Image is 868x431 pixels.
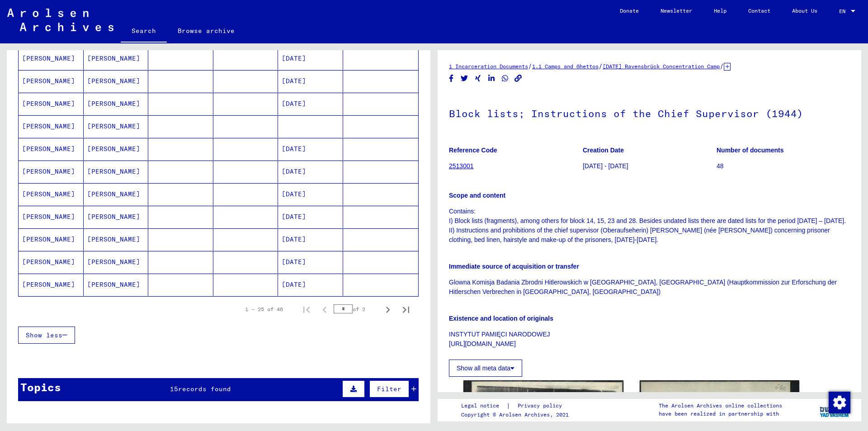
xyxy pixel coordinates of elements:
[449,315,553,322] b: Existence and location of originals
[599,62,603,70] span: /
[583,161,716,171] p: [DATE] - [DATE]
[84,251,149,273] mat-cell: [PERSON_NAME]
[447,73,456,84] button: Share on Facebook
[659,402,782,410] p: The Arolsen Archives online collections
[500,73,510,84] button: Share on WhatsApp
[449,93,850,133] h1: Block lists; Instructions of the Chief Supervisor (1944)
[84,183,149,205] mat-cell: [PERSON_NAME]
[297,300,316,318] button: First page
[720,62,724,70] span: /
[449,330,850,349] p: INSTYTUT PAMIĘCI NARODOWEJ [URL][DOMAIN_NAME]
[449,63,528,70] a: 1 Incarceration Documents
[19,138,84,160] mat-cell: [PERSON_NAME]
[278,47,343,70] mat-cell: [DATE]
[278,274,343,296] mat-cell: [DATE]
[473,73,483,84] button: Share on Xing
[528,62,532,70] span: /
[278,206,343,228] mat-cell: [DATE]
[20,379,61,395] div: Topics
[278,70,343,92] mat-cell: [DATE]
[839,8,849,14] span: EN
[19,161,84,183] mat-cell: [PERSON_NAME]
[449,147,497,154] b: Reference Code
[487,73,496,84] button: Share on LinkedIn
[178,385,231,393] span: records found
[717,147,784,154] b: Number of documents
[334,305,379,313] div: of 2
[659,410,782,418] p: have been realized in partnership with
[449,360,522,377] button: Show all meta data
[7,9,113,31] img: Arolsen_neg.svg
[460,73,469,84] button: Share on Twitter
[84,161,149,183] mat-cell: [PERSON_NAME]
[84,206,149,228] mat-cell: [PERSON_NAME]
[532,63,599,70] a: 1.1 Camps and Ghettos
[449,162,474,170] a: 2513001
[278,183,343,205] mat-cell: [DATE]
[19,183,84,205] mat-cell: [PERSON_NAME]
[19,206,84,228] mat-cell: [PERSON_NAME]
[828,391,850,413] div: Change consent
[18,327,75,344] button: Show less
[278,93,343,115] mat-cell: [DATE]
[170,385,178,393] span: 15
[84,115,149,137] mat-cell: [PERSON_NAME]
[19,47,84,70] mat-cell: [PERSON_NAME]
[84,93,149,115] mat-cell: [PERSON_NAME]
[19,115,84,137] mat-cell: [PERSON_NAME]
[84,70,149,92] mat-cell: [PERSON_NAME]
[818,398,852,421] img: yv_logo.png
[19,228,84,251] mat-cell: [PERSON_NAME]
[369,380,409,398] button: Filter
[19,70,84,92] mat-cell: [PERSON_NAME]
[449,278,850,297] p: Glowna Komisja Badania Zbrodni Hitlerowskich w [GEOGRAPHIC_DATA], [GEOGRAPHIC_DATA] (Hauptkommiss...
[461,411,573,419] p: Copyright © Arolsen Archives, 2021
[379,300,397,318] button: Next page
[583,147,624,154] b: Creation Date
[19,274,84,296] mat-cell: [PERSON_NAME]
[449,192,505,199] b: Scope and content
[245,305,283,313] div: 1 – 25 of 46
[84,138,149,160] mat-cell: [PERSON_NAME]
[461,401,573,411] div: |
[278,138,343,160] mat-cell: [DATE]
[514,73,523,84] button: Copy link
[26,331,62,339] span: Show less
[278,251,343,273] mat-cell: [DATE]
[717,161,850,171] p: 48
[19,93,84,115] mat-cell: [PERSON_NAME]
[461,401,506,411] a: Legal notice
[449,207,850,245] p: Contains: I) Block lists (fragments), among others for block 14, 15, 23 and 28. Besides undated l...
[377,385,401,393] span: Filter
[829,392,850,413] img: Change consent
[316,300,334,318] button: Previous page
[121,20,167,43] a: Search
[510,401,573,411] a: Privacy policy
[167,20,245,42] a: Browse archive
[397,300,415,318] button: Last page
[84,228,149,251] mat-cell: [PERSON_NAME]
[84,47,149,70] mat-cell: [PERSON_NAME]
[449,263,579,270] b: Immediate source of acquisition or transfer
[84,274,149,296] mat-cell: [PERSON_NAME]
[278,228,343,251] mat-cell: [DATE]
[19,251,84,273] mat-cell: [PERSON_NAME]
[278,161,343,183] mat-cell: [DATE]
[603,63,720,70] a: [DATE] Ravensbrück Concentration Camp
